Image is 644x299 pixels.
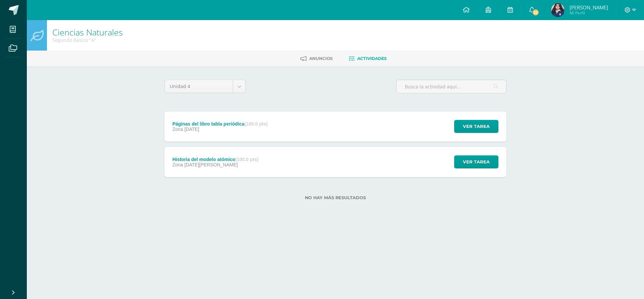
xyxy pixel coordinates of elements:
[454,155,498,168] button: Ver tarea
[570,10,608,16] span: Mi Perfil
[52,27,123,37] h1: Ciencias Naturales
[164,195,506,200] label: No hay más resultados
[309,56,333,61] span: Anuncios
[172,157,259,162] div: Historia del modelo atómico
[300,53,333,64] a: Anuncios
[551,3,565,17] img: 1673e0d1dc3c4a29ea6c874037386413.png
[245,121,268,127] strong: (100.0 pts)
[165,80,246,93] a: Unidad 4
[52,37,123,43] div: Segundo Básico 'A'
[349,53,387,64] a: Actividades
[396,80,506,93] input: Busca la actividad aquí...
[172,121,268,127] div: Páginas del libro tabla periódica
[184,162,238,167] span: [DATE][PERSON_NAME]
[463,120,490,133] span: Ver tarea
[170,80,228,93] span: Unidad 4
[184,127,199,132] span: [DATE]
[463,156,490,168] span: Ver tarea
[454,120,498,133] button: Ver tarea
[172,127,183,132] span: Zona
[532,9,539,16] span: 22
[52,26,123,38] a: Ciencias Naturales
[570,4,608,11] span: [PERSON_NAME]
[172,162,183,167] span: Zona
[357,56,387,61] span: Actividades
[235,157,258,162] strong: (100.0 pts)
